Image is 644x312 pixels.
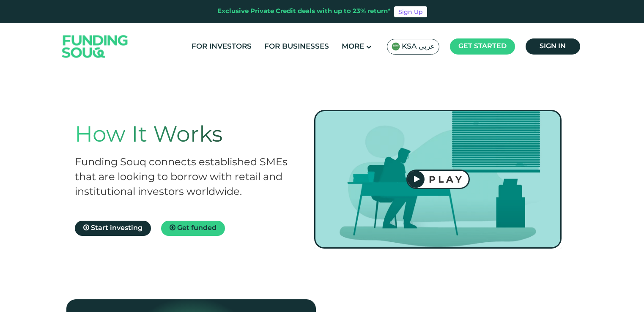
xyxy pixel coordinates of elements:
[177,225,216,231] span: Get funded
[526,38,580,55] a: Sign in
[392,42,400,51] img: SA Flag
[75,155,298,200] h2: Funding Souq connects established SMEs that are looking to borrow with retail and institutional i...
[161,221,225,236] a: Get funded
[54,25,137,68] img: Logo
[189,40,254,54] a: For Investors
[342,43,364,50] span: More
[75,123,298,149] h1: How It Works
[262,40,331,54] a: For Businesses
[75,221,151,236] a: Start investing
[217,7,391,16] div: Exclusive Private Credit deals with up to 23% return*
[458,43,507,49] span: Get started
[394,6,427,17] a: Sign Up
[406,170,470,189] button: PLAY
[91,225,143,231] span: Start investing
[402,42,435,52] span: KSA عربي
[425,174,469,185] div: PLAY
[540,43,566,49] span: Sign in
